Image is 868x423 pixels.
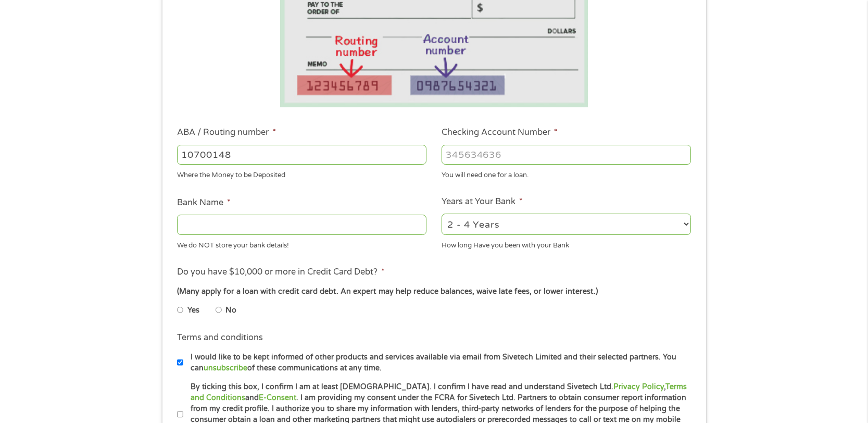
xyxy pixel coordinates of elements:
div: How long Have you been with your Bank [442,237,691,251]
div: (Many apply for a loan with credit card debt. An expert may help reduce balances, waive late fees... [177,286,690,297]
div: You will need one for a loan. [442,167,691,181]
a: unsubscribe [204,364,247,372]
label: Bank Name [177,197,231,208]
label: Years at Your Bank [442,196,523,207]
a: Terms and Conditions [191,382,687,402]
label: Do you have $10,000 or more in Credit Card Debt? [177,267,385,278]
label: Terms and conditions [177,332,263,343]
label: Checking Account Number [442,127,558,138]
label: ABA / Routing number [177,127,276,138]
label: I would like to be kept informed of other products and services available via email from Sivetech... [183,352,694,374]
label: No [225,305,236,316]
input: 263177916 [177,145,426,165]
label: Yes [187,305,199,316]
a: E-Consent [259,393,296,402]
div: We do NOT store your bank details! [177,237,426,251]
div: Where the Money to be Deposited [177,167,426,181]
a: Privacy Policy [613,382,664,391]
input: 345634636 [442,145,691,165]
